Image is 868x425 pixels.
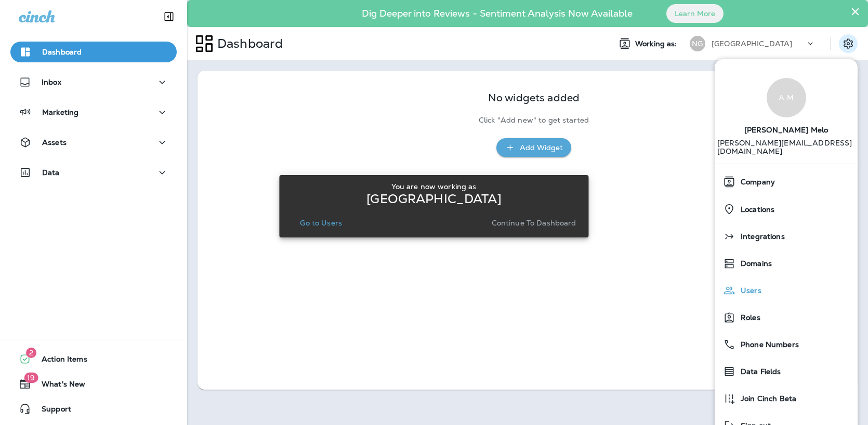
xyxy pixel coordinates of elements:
span: Data Fields [735,367,781,376]
p: [GEOGRAPHIC_DATA] [712,39,792,48]
p: Go to Users [300,219,342,227]
button: Inbox [10,72,177,92]
button: Settings [839,34,858,53]
span: 2 [26,348,36,358]
span: Integrations [735,232,785,241]
p: [GEOGRAPHIC_DATA] [366,195,501,203]
p: Dashboard [42,48,82,56]
a: Locations [719,198,853,220]
button: Support [10,399,177,419]
button: Domains [715,250,858,277]
button: Users [715,277,858,304]
button: Join Cinch Beta [715,385,858,412]
button: Dashboard [10,42,177,62]
button: Roles [715,304,858,331]
a: Users [719,280,853,301]
p: Inbox [42,78,61,86]
span: Phone Numbers [735,340,799,349]
span: Support [31,405,71,417]
span: Users [735,286,761,295]
span: Roles [735,313,760,322]
span: Company [735,178,775,187]
a: Roles [719,307,853,328]
button: Integrations [715,223,858,250]
button: Phone Numbers [715,331,858,358]
div: NG [690,36,705,51]
p: Data [42,168,60,177]
a: A M[PERSON_NAME] Melo [PERSON_NAME][EMAIL_ADDRESS][DOMAIN_NAME] [715,68,858,164]
button: Assets [10,132,177,153]
p: Dashboard [213,36,283,51]
p: Continue to Dashboard [492,219,576,227]
p: [PERSON_NAME][EMAIL_ADDRESS][DOMAIN_NAME] [717,139,856,164]
span: Locations [735,205,774,214]
button: Company [715,168,858,195]
span: [PERSON_NAME] Melo [744,117,828,139]
a: Domains [719,253,853,274]
button: Go to Users [296,216,346,230]
span: Action Items [31,355,87,367]
button: Learn More [666,4,724,23]
a: Phone Numbers [719,334,853,355]
a: Company [719,171,853,192]
button: Data Fields [715,358,858,385]
button: Locations [715,195,858,223]
span: Join Cinch Beta [735,394,796,403]
div: A M [767,78,806,117]
p: Assets [42,138,67,147]
p: Marketing [42,108,78,116]
button: Marketing [10,102,177,123]
button: Data [10,162,177,183]
button: 2Action Items [10,349,177,369]
button: Continue to Dashboard [488,216,581,230]
button: 19What's New [10,374,177,394]
a: Data Fields [719,361,853,382]
button: Collapse Sidebar [154,6,183,27]
span: Working as: [635,39,679,48]
button: Close [850,3,860,20]
span: 19 [24,373,38,383]
a: Integrations [719,226,853,247]
span: Domains [735,259,772,268]
span: What's New [31,380,85,392]
p: You are now working as [391,182,476,191]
